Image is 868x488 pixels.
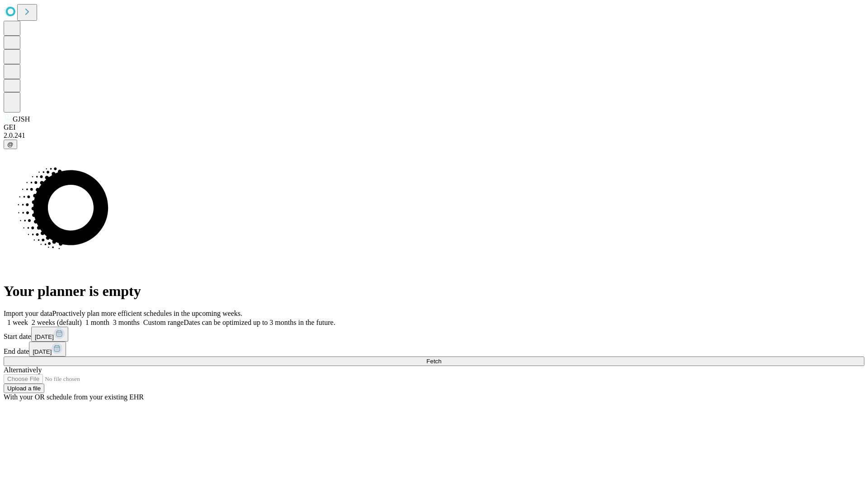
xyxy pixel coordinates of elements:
span: Proactively plan more efficient schedules in the upcoming weeks. [52,310,242,317]
span: Custom range [143,319,184,326]
span: 1 month [85,319,109,326]
div: GEI [4,123,864,131]
button: [DATE] [31,327,68,342]
span: [DATE] [35,333,54,340]
span: [DATE] [33,348,52,355]
span: 2 weeks (default) [32,319,82,326]
span: @ [7,141,14,148]
span: Import your data [4,310,52,317]
span: With your OR schedule from your existing EHR [4,393,144,401]
button: Fetch [4,357,864,366]
span: 3 months [113,319,140,326]
span: Fetch [426,358,441,365]
span: GJSH [13,115,30,123]
span: 1 week [7,319,28,326]
button: @ [4,140,17,149]
span: Dates can be optimized up to 3 months in the future. [184,319,335,326]
div: End date [4,342,864,357]
button: Upload a file [4,384,44,393]
span: Alternatively [4,366,42,374]
button: [DATE] [29,342,66,357]
h1: Your planner is empty [4,283,864,300]
div: 2.0.241 [4,131,864,140]
div: Start date [4,327,864,342]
